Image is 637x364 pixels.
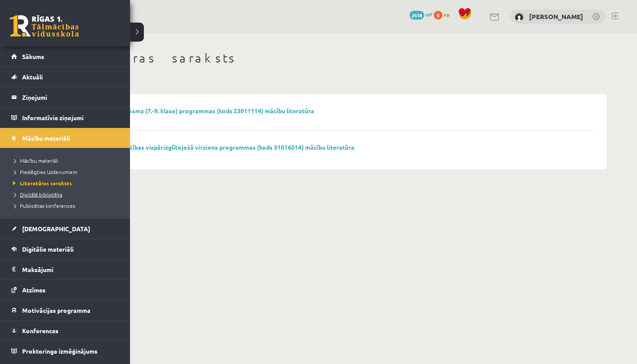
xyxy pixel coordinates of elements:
[10,15,79,37] a: Rīgas 1. Tālmācības vidusskola
[11,157,58,164] span: Mācību materiāli
[11,168,77,175] span: Pieslēgties Uzdevumiem
[22,225,90,233] span: [DEMOGRAPHIC_DATA]
[11,179,121,187] a: Literatūras saraksts
[22,286,45,294] span: Atzīmes
[11,202,75,209] span: Publicētas konferences
[515,13,523,22] img: Amanda Ozola
[22,134,70,142] span: Mācību materiāli
[65,107,314,115] a: Pamatizglītības otrā posma (7.-9. klase) programmas (kods 23011114) mācību literatūra
[11,259,119,279] a: Maksājumi
[434,11,442,20] span: 0
[22,87,119,107] legend: Ziņojumi
[11,280,119,300] a: Atzīmes
[529,12,583,21] a: [PERSON_NAME]
[22,52,44,60] span: Sākums
[11,180,72,187] span: Literatūras saraksts
[11,321,119,341] a: Konferences
[11,190,121,198] a: Digitālā bibliotēka
[11,239,119,259] a: Digitālie materiāli
[444,11,449,18] span: xp
[11,157,121,164] a: Mācību materiāli
[22,245,74,253] span: Digitālie materiāli
[11,341,119,361] a: Proktoringa izmēģinājums
[52,51,607,66] h1: Literatūras saraksts
[11,191,62,198] span: Digitālā bibliotēka
[22,108,119,128] legend: Informatīvie ziņojumi
[11,128,119,148] a: Mācību materiāli
[22,259,119,279] legend: Maksājumi
[22,347,97,355] span: Proktoringa izmēģinājums
[11,46,119,66] a: Sākums
[11,108,119,128] a: Informatīvie ziņojumi
[22,73,43,81] span: Aktuāli
[409,11,432,18] a: 2618 mP
[11,87,119,107] a: Ziņojumi
[426,11,432,18] span: mP
[11,67,119,87] a: Aktuāli
[22,327,58,334] span: Konferences
[409,11,424,20] span: 2618
[11,202,121,210] a: Publicētas konferences
[65,143,354,151] a: Vispārējās vidējās izglītības vispārizglītojošā virziena programmas (kods 31016014) mācību litera...
[434,11,454,18] a: 0 xp
[11,300,119,320] a: Motivācijas programma
[11,219,119,239] a: [DEMOGRAPHIC_DATA]
[22,306,91,314] span: Motivācijas programma
[11,168,121,176] a: Pieslēgties Uzdevumiem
